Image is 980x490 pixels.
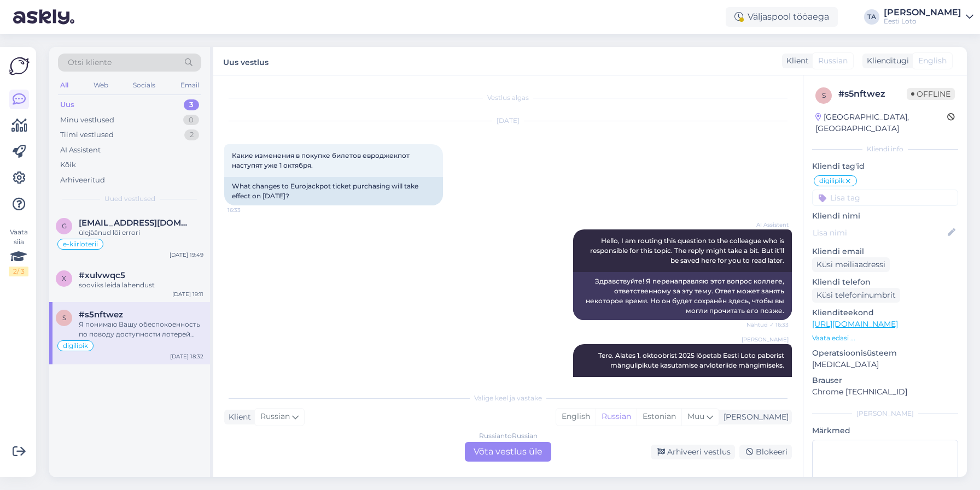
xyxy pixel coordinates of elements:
[60,99,74,110] div: Uus
[170,352,203,361] div: [DATE] 18:32
[812,276,958,288] p: Kliendi telefon
[862,55,909,67] div: Klienditugi
[739,445,792,459] div: Blokeeri
[812,246,958,257] p: Kliendi email
[178,78,201,92] div: Email
[227,206,269,214] span: 16:33
[813,227,946,239] input: Lisa nimi
[172,290,203,298] div: [DATE] 19:11
[719,411,789,423] div: [PERSON_NAME]
[864,9,879,25] div: TA
[590,237,786,264] span: Hello, I am routing this question to the colleague who is responsible for this topic. The reply m...
[479,431,538,441] div: Russian to Russian
[224,177,443,205] div: What changes to Eurojackpot ticket purchasing will take effect on [DATE]?
[812,307,958,318] p: Klienditeekond
[596,409,637,425] div: Russian
[68,57,112,68] span: Otsi kliente
[9,227,28,276] div: Vaata siia
[907,88,955,100] span: Offline
[232,151,411,169] span: Какие изменения в покупке билетов евроджекпот наступят уже 1 октября.
[819,178,844,184] span: digilipik
[812,210,958,222] p: Kliendi nimi
[812,375,958,386] p: Brauser
[79,270,125,280] span: #xulvwqc5
[62,222,67,230] span: g
[60,129,114,140] div: Tiimi vestlused
[726,7,838,27] div: Väljaspool tööaega
[812,347,958,359] p: Operatsioonisüsteem
[598,351,786,369] span: Tere. Alates 1. oktoobrist 2025 lõpetab Eesti Loto paberist mängulipikute kasutamise arvloteriide...
[812,144,958,154] div: Kliendi info
[782,55,809,67] div: Klient
[812,257,890,272] div: Küsi meiliaadressi
[884,8,973,26] a: [PERSON_NAME]Eesti Loto
[224,116,792,126] div: [DATE]
[170,251,203,259] div: [DATE] 19:49
[742,335,789,344] span: [PERSON_NAME]
[260,411,290,423] span: Russian
[815,111,947,134] div: [GEOGRAPHIC_DATA], [GEOGRAPHIC_DATA]
[838,87,907,101] div: # s5nftwez
[746,321,789,329] span: Nähtud ✓ 16:33
[573,272,792,320] div: Здравствуйте! Я перенаправляю этот вопрос коллеге, ответственному за эту тему. Ответ может занять...
[9,56,30,76] img: Askly Logo
[60,160,76,170] div: Kõik
[60,115,114,126] div: Minu vestlused
[184,99,199,110] div: 3
[224,411,251,423] div: Klient
[60,145,101,156] div: AI Assistent
[63,343,88,349] span: digilipik
[224,393,792,403] div: Valige keel ja vastake
[812,190,958,206] input: Lisa tag
[79,320,203,339] div: Я понимаю Вашу обеспокоенность по поводу доступности лотерей для пожилых людей или тех, кто не по...
[637,409,681,425] div: Estonian
[812,319,898,329] a: [URL][DOMAIN_NAME]
[58,78,71,92] div: All
[184,129,199,140] div: 2
[556,409,596,425] div: English
[131,78,157,92] div: Socials
[651,445,735,459] div: Arhiveeri vestlus
[9,267,28,276] div: 2 / 3
[812,425,958,436] p: Märkmed
[687,411,704,421] span: Muu
[818,55,848,67] span: Russian
[812,386,958,398] p: Chrome [TECHNICAL_ID]
[223,54,269,68] label: Uus vestlus
[224,93,792,103] div: Vestlus algas
[884,17,961,26] div: Eesti Loto
[62,274,66,282] span: x
[104,194,155,204] span: Uued vestlused
[465,442,551,462] div: Võta vestlus üle
[812,288,900,303] div: Küsi telefoninumbrit
[62,314,66,322] span: s
[822,91,826,99] span: s
[79,218,192,228] span: getter.sade@mail.ee
[79,310,123,320] span: #s5nftwez
[79,280,203,290] div: sooviks leida lahendust
[918,55,947,67] span: English
[91,78,110,92] div: Web
[79,228,203,238] div: ülejäänud lõi errori
[63,241,98,247] span: e-kiirloterii
[884,8,961,17] div: [PERSON_NAME]
[812,359,958,370] p: [MEDICAL_DATA]
[183,115,199,126] div: 0
[748,221,789,229] span: AI Assistent
[60,175,105,186] div: Arhiveeritud
[812,333,958,343] p: Vaata edasi ...
[812,409,958,418] div: [PERSON_NAME]
[812,161,958,172] p: Kliendi tag'id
